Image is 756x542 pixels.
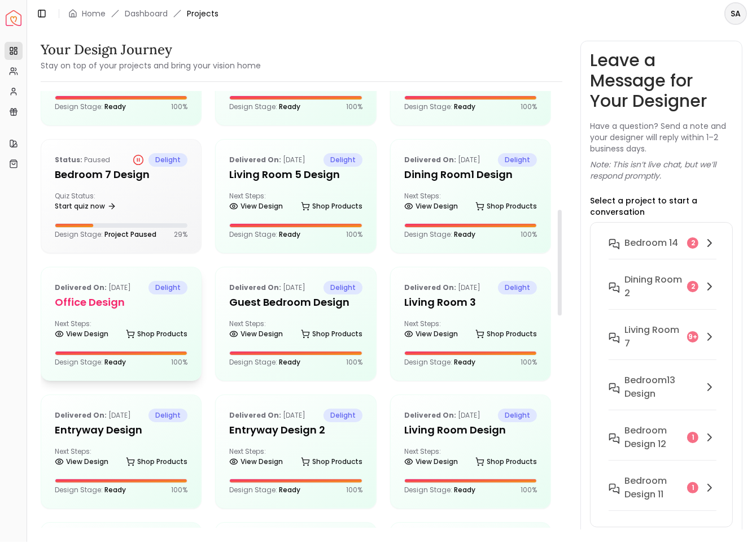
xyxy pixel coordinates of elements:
a: View Design [55,326,108,342]
div: Quiz Status: [55,192,117,214]
span: Ready [104,485,126,495]
p: 100 % [521,230,537,239]
h5: Dining Room1 Design [404,167,537,183]
div: 9+ [687,331,698,342]
span: SA [726,3,746,24]
span: delight [498,153,537,167]
b: Status: [55,155,82,164]
a: Shop Products [475,326,537,342]
span: delight [148,409,187,422]
p: [DATE] [229,281,305,294]
b: Delivered on: [404,410,456,420]
p: Have a question? Send a note and your designer will reply within 1–2 business days. [590,120,733,154]
a: View Design [404,454,458,470]
a: Shop Products [475,454,537,470]
nav: breadcrumb [68,8,219,19]
span: Ready [454,102,475,111]
p: Design Stage: [229,485,300,495]
p: Design Stage: [404,230,475,239]
div: 1 [687,432,698,443]
p: 100 % [521,358,537,367]
h6: Dining Room 2 [624,273,683,300]
div: 2 [687,237,698,249]
p: Design Stage: [55,358,126,367]
h3: Your Design Journey [41,41,261,59]
a: View Design [229,198,283,214]
span: delight [498,409,537,422]
p: 100 % [171,485,187,495]
span: Ready [104,357,126,367]
span: Ready [279,229,300,239]
b: Delivered on: [404,283,456,292]
span: delight [324,153,362,167]
p: 100 % [346,230,362,239]
span: Ready [454,229,475,239]
p: Design Stage: [55,230,156,239]
button: Bedroom 142 [600,232,726,268]
div: Next Steps: [55,447,187,470]
b: Delivered on: [404,155,456,164]
div: 1 [687,482,698,493]
span: delight [498,281,537,294]
a: Shop Products [301,326,362,342]
h6: Bedroom Design 11 [624,474,683,501]
p: 100 % [346,102,362,111]
span: Ready [279,357,300,367]
a: Shop Products [126,454,187,470]
b: Delivered on: [229,155,281,164]
p: 100 % [521,485,537,495]
span: Ready [104,102,126,111]
p: Design Stage: [229,358,300,367]
p: Note: This isn’t live chat, but we’ll respond promptly. [590,159,733,181]
span: Projects [187,8,219,19]
h5: Guest Bedroom Design [229,294,362,310]
span: delight [148,153,187,167]
a: View Design [404,326,458,342]
p: Paused [55,153,110,167]
span: Ready [454,485,475,495]
div: Project Paused [133,154,144,166]
p: Design Stage: [55,485,126,495]
button: SA [724,2,747,25]
button: Living Room 79+ [600,319,726,369]
p: 100 % [171,358,187,367]
p: Design Stage: [55,102,126,111]
div: Next Steps: [229,319,362,342]
h5: Entryway Design [55,422,187,438]
h6: Bedroom Design 12 [624,424,683,451]
img: Spacejoy Logo [6,10,21,26]
p: Select a project to start a conversation [590,195,733,218]
button: Dining Room 22 [600,268,726,319]
h5: Entryway Design 2 [229,422,362,438]
b: Delivered on: [55,283,107,292]
span: Ready [454,357,475,367]
p: Design Stage: [404,485,475,495]
b: Delivered on: [229,410,281,420]
a: Dashboard [125,8,168,19]
a: View Design [229,454,283,470]
div: Next Steps: [404,319,537,342]
span: Project Paused [104,229,156,239]
p: 100 % [346,358,362,367]
b: Delivered on: [229,283,281,292]
h6: Bedroom 14 [624,236,678,250]
span: Ready [279,102,300,111]
span: delight [324,281,362,294]
p: [DATE] [404,153,480,167]
button: Bedroom13 Design [600,369,726,419]
div: Next Steps: [229,447,362,470]
small: Stay on top of your projects and bring your vision home [41,60,261,71]
p: [DATE] [55,409,131,422]
div: Next Steps: [55,319,187,342]
p: [DATE] [404,409,480,422]
h5: Office Design [55,294,187,310]
span: delight [148,281,187,294]
p: Design Stage: [229,102,300,111]
a: View Design [404,198,458,214]
a: Shop Products [301,198,362,214]
a: Shop Products [301,454,362,470]
p: Design Stage: [229,230,300,239]
p: Design Stage: [404,358,475,367]
b: Delivered on: [55,410,107,420]
p: 100 % [521,102,537,111]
